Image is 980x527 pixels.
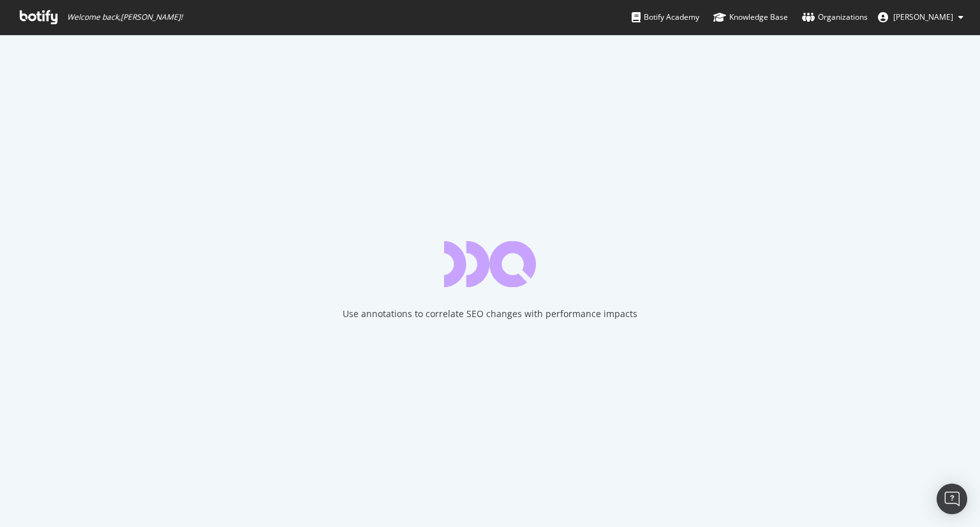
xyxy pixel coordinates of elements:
div: Organizations [802,11,868,24]
span: Chandana Yandamuri [893,11,953,22]
div: Open Intercom Messenger [937,484,967,514]
div: Knowledge Base [713,11,788,24]
span: Welcome back, [PERSON_NAME] ! [67,12,182,22]
div: animation [444,241,536,287]
div: Use annotations to correlate SEO changes with performance impacts [343,308,637,320]
button: [PERSON_NAME] [868,7,974,27]
div: Botify Academy [632,11,699,24]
